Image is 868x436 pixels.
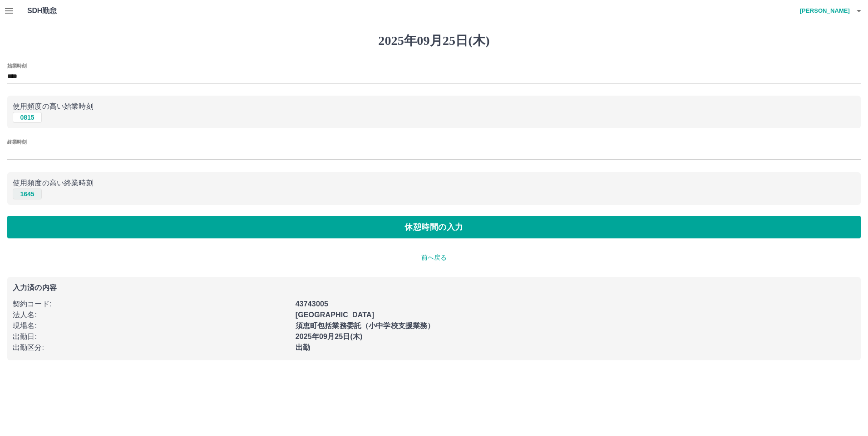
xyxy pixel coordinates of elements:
p: 使用頻度の高い始業時刻 [13,101,855,112]
button: 休憩時間の入力 [7,216,861,238]
p: 使用頻度の高い終業時刻 [13,178,855,189]
p: 出勤区分 : [13,342,290,353]
p: 入力済の内容 [13,284,855,291]
p: 現場名 : [13,320,290,331]
button: 1645 [13,189,42,199]
button: 0815 [13,112,42,123]
b: 43743005 [296,300,328,308]
b: 2025年09月25日(木) [296,333,363,340]
label: 始業時刻 [7,62,26,69]
p: 出勤日 : [13,331,290,342]
p: 前へ戻る [7,253,861,262]
b: [GEOGRAPHIC_DATA] [296,311,375,319]
b: 出勤 [296,344,310,351]
label: 終業時刻 [7,139,26,145]
h1: 2025年09月25日(木) [7,33,861,48]
p: 契約コード : [13,299,290,310]
b: 須恵町包括業務委託（小中学校支援業務） [296,322,435,329]
p: 法人名 : [13,310,290,320]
